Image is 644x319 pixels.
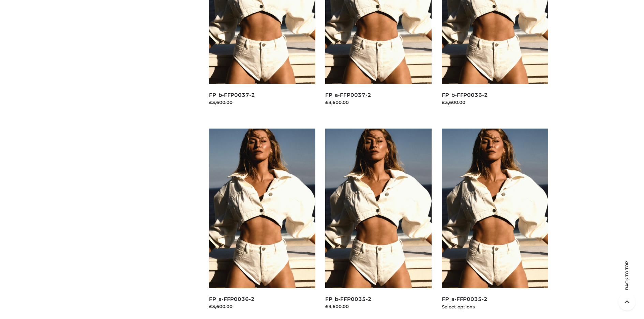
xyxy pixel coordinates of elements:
div: £3,600.00 [209,303,315,310]
a: FP_a-FFP0036-2 [209,296,255,302]
div: £3,600.00 [209,99,315,106]
a: Select options [442,304,475,309]
a: FP_b-FFP0037-2 [209,92,255,98]
a: FP_b-FFP0036-2 [442,92,488,98]
div: £3,600.00 [442,99,548,106]
a: FP_b-FFP0035-2 [325,296,371,302]
a: FP_a-FFP0037-2 [325,92,371,98]
div: £3,600.00 [325,303,432,310]
a: FP_a-FFP0035-2 [442,296,488,302]
div: £3,600.00 [325,99,432,106]
span: Back to top [618,273,635,290]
